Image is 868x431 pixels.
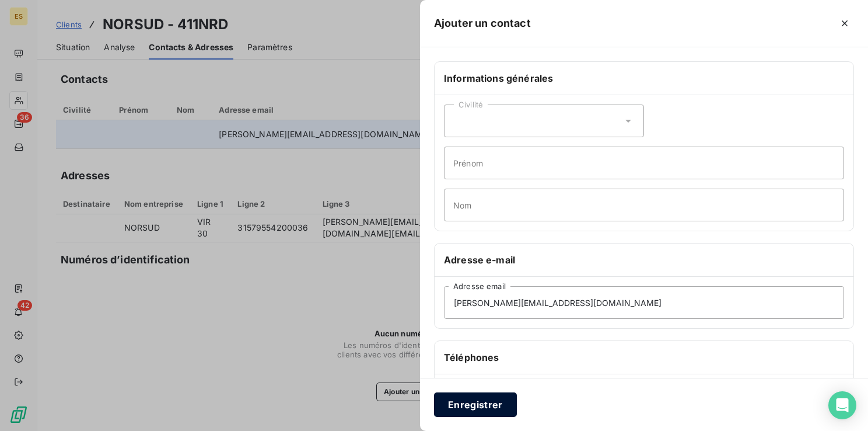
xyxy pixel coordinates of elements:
[444,147,844,179] input: placeholder
[444,350,844,364] h6: Téléphones
[444,71,844,85] h6: Informations générales
[444,253,844,267] h6: Adresse e-mail
[434,392,517,417] button: Enregistrer
[444,189,844,221] input: placeholder
[434,15,531,32] h5: Ajouter un contact
[828,391,856,419] div: Open Intercom Messenger
[444,286,844,319] input: placeholder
